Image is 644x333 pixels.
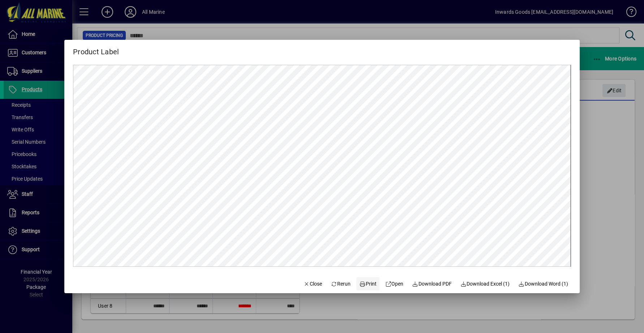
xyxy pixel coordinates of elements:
[301,277,325,290] button: Close
[460,280,510,288] span: Download Excel (1)
[359,280,377,288] span: Print
[385,280,404,288] span: Open
[412,280,452,288] span: Download PDF
[304,280,322,288] span: Close
[518,280,568,288] span: Download Word (1)
[382,277,407,290] a: Open
[356,277,379,290] button: Print
[64,40,128,58] h2: Product Label
[515,277,571,290] button: Download Word (1)
[409,277,455,290] a: Download PDF
[458,277,513,290] button: Download Excel (1)
[331,280,351,288] span: Rerun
